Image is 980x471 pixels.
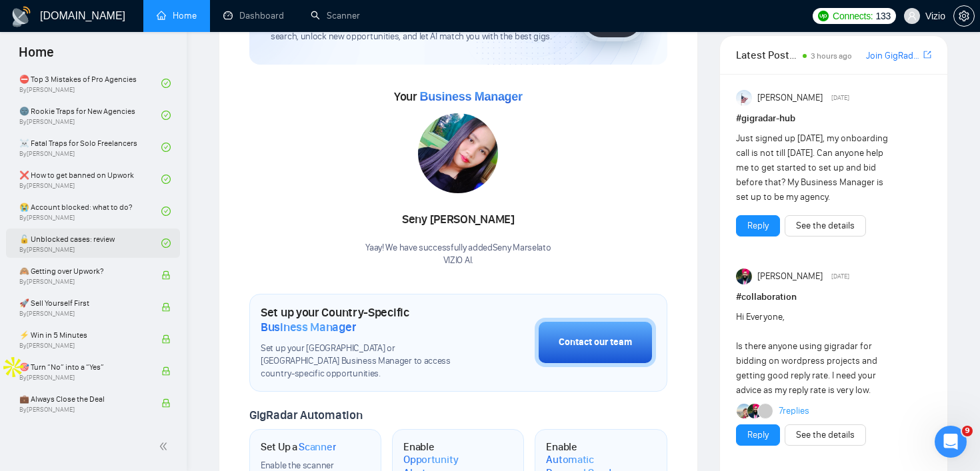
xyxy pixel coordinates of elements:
[953,5,975,27] button: setting
[559,335,632,350] div: Contact our team
[535,318,656,367] button: Contact our team
[249,408,362,422] span: GigRadar Automation
[223,10,284,21] a: dashboardDashboard
[736,47,799,63] span: Latest Posts from the GigRadar Community
[779,404,809,418] a: 7replies
[935,426,967,458] iframe: Intercom live chat
[157,10,197,21] a: homeHome
[19,296,147,310] span: 🚀 Sell Yourself First
[953,11,975,21] a: setting
[19,133,161,162] a: ☠️ Fatal Traps for Solo FreelancersBy[PERSON_NAME]
[299,440,336,454] span: Scanner
[161,334,171,344] span: lock
[954,11,974,21] span: setting
[818,11,829,21] img: upwork-logo.png
[736,310,893,398] div: Hi Everyone, Is there anyone using gigradar for bidding on wordpress projects and getting good re...
[19,278,147,286] span: By [PERSON_NAME]
[161,175,171,184] span: check-circle
[833,9,873,23] span: Connects:
[736,111,931,126] h1: # gigradar-hub
[747,219,769,233] a: Reply
[418,113,498,193] img: 1698919173900-IMG-20231024-WA0027.jpg
[11,6,32,27] img: logo
[831,270,849,282] span: [DATE]
[736,290,931,304] h1: # collaboration
[161,270,171,280] span: lock
[923,49,931,60] span: export
[736,131,893,205] div: Just signed up [DATE], my onboarding call is not till [DATE]. Can anyone help me to get started t...
[785,215,866,236] button: See the details
[747,404,762,418] img: Attinder Singh
[831,92,849,104] span: [DATE]
[736,424,780,446] button: Reply
[796,219,855,233] a: See the details
[19,197,161,226] a: 😭 Account blocked: what to do?By[PERSON_NAME]
[19,101,161,130] a: 🌚 Rookie Traps for New AgenciesBy[PERSON_NAME]
[736,90,752,106] img: Anisuzzaman Khan
[19,264,147,278] span: 🙈 Getting over Upwork?
[161,398,171,408] span: lock
[736,215,780,236] button: Reply
[19,310,147,318] span: By [PERSON_NAME]
[757,269,823,284] span: [PERSON_NAME]
[161,207,171,216] span: check-circle
[962,426,973,436] span: 9
[19,406,147,414] span: By [PERSON_NAME]
[394,89,523,104] span: Your
[747,428,769,442] a: Reply
[365,242,551,267] div: Yaay! We have successfully added Seny Marsela to
[161,79,171,88] span: check-circle
[261,305,468,334] h1: Set up your Country-Specific
[159,440,172,453] span: double-left
[19,165,161,194] a: ❌ How to get banned on UpworkBy[PERSON_NAME]
[785,424,866,446] button: See the details
[757,91,823,105] span: [PERSON_NAME]
[365,254,551,267] p: VIZIO AI .
[261,320,356,334] span: Business Manager
[311,10,360,21] a: searchScanner
[161,302,171,312] span: lock
[923,49,931,61] a: export
[161,238,171,248] span: check-circle
[737,404,751,418] img: Joaquin Arcardini
[8,43,65,71] span: Home
[736,268,752,284] img: Attinder Singh
[19,69,161,98] a: ⛔ Top 3 Mistakes of Pro AgenciesBy[PERSON_NAME]
[19,328,147,342] span: ⚡ Win in 5 Minutes
[811,51,852,61] span: 3 hours ago
[365,209,551,231] div: Seny [PERSON_NAME]
[161,111,171,120] span: check-circle
[907,11,917,21] span: user
[19,392,147,406] span: 💼 Always Close the Deal
[796,428,855,442] a: See the details
[419,90,522,103] span: Business Manager
[19,229,161,258] a: 🔓 Unblocked cases: reviewBy[PERSON_NAME]
[261,440,336,454] h1: Set Up a
[875,9,890,23] span: 133
[161,143,171,152] span: check-circle
[866,49,921,63] a: Join GigRadar Slack Community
